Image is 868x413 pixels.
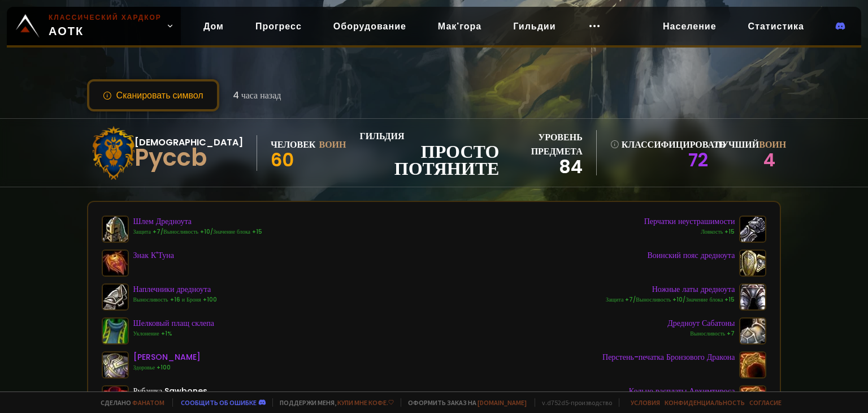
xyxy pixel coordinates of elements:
[133,385,208,397] font: Рубашка Sawbones
[133,283,211,295] font: Наплечники дредноута
[133,317,214,329] font: Шелковый плащ склепа
[568,398,571,407] font: -
[194,15,233,38] a: Дом
[542,398,547,407] font: v.
[203,20,224,33] font: Дом
[102,351,129,378] img: предмет-22416
[102,283,129,311] img: предмет-22419
[715,138,759,151] font: Лучший
[478,398,527,407] a: [DOMAIN_NAME]
[337,398,394,407] a: купи мне кофе.
[116,89,203,102] font: Сканировать символ
[663,20,717,33] font: Население
[359,130,404,143] font: гильдия
[667,317,735,329] font: Дредноут Сабатоны
[629,385,735,397] font: Кольцо расплаты Архимтироса
[622,138,726,151] font: классифицировать
[133,249,174,261] font: Знак К'Туна
[324,15,415,38] a: Оборудование
[133,329,172,338] font: Уклонение +1%
[49,12,162,22] font: Классический хардкор
[690,329,735,338] font: Выносливость +7
[133,363,171,372] font: Здоровье +100
[134,136,243,149] font: [DEMOGRAPHIC_DATA]
[333,20,406,33] font: Оборудование
[654,15,726,38] a: Население
[701,227,735,236] font: Ловкость +15
[559,154,583,179] font: 84
[319,138,346,151] font: Воин
[102,216,129,243] img: предмет-22418
[749,398,782,407] a: Согласие
[7,7,181,45] a: Классический хардкорАОТК
[271,138,316,151] font: Человек
[748,20,804,33] font: Статистика
[233,89,281,102] font: 4 часа назад
[181,398,257,407] a: Сообщить об ошибке
[739,283,766,311] img: предмет-22417
[246,15,311,38] a: Прогресс
[531,131,583,158] font: уровень предмета
[739,15,813,38] a: Статистика
[408,398,476,407] font: Оформить заказ на
[337,398,388,407] font: купи мне кофе.
[759,138,786,151] font: воин
[133,227,262,236] font: Защита +7/Выносливость +10/Значение блока +15
[280,398,336,407] font: Поддержи меня,
[739,216,766,243] img: предмет-22421
[504,15,565,38] a: Гильдии
[739,249,766,277] img: предмет-22422
[652,283,735,295] font: Ножные латы дредноута
[602,351,735,363] font: Перстень-печатка Бронзового Дракона
[647,249,735,261] font: Воинский пояс дредноута
[87,79,219,111] button: Сканировать символ
[255,20,302,33] font: Прогресс
[133,351,201,363] font: [PERSON_NAME]
[429,15,491,38] a: Мак'гора
[394,139,499,181] font: Просто потяните
[271,147,294,173] font: 60
[101,398,131,407] font: Сделано
[606,295,735,304] font: Защита +7/Выносливость +10/Значение блока +15
[438,20,481,33] font: Мак'гора
[739,317,766,345] img: предмет-22420
[763,147,775,173] a: 4
[133,216,192,227] font: Шлем Дредноута
[688,147,708,173] font: 72
[610,152,709,169] a: 72
[132,398,164,407] a: фанатом
[49,23,84,39] font: АОТК
[133,295,217,304] font: Выносливость +16 и Броня +100
[102,317,129,345] img: предмет-22938
[102,249,129,277] img: предмет-22732
[134,141,207,174] font: Pyccb
[665,398,745,407] a: Конфиденциальность
[513,20,555,33] font: Гильдии
[631,398,660,407] a: Условия
[644,216,735,227] font: Перчатки неустрашимости
[547,398,568,407] font: d752d5
[571,398,612,407] font: производство
[739,351,766,378] img: предмет-21199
